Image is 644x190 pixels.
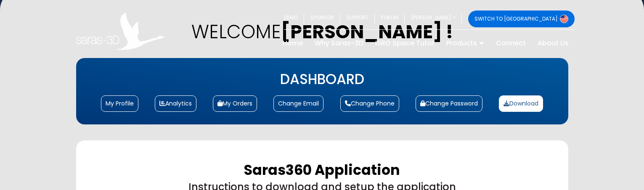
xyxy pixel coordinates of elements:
[273,95,323,112] a: Change Email
[532,37,575,50] a: About Us
[93,71,551,89] h3: DASHBOARD
[375,11,405,27] a: FORUM
[101,95,138,112] a: My Profile
[155,95,196,112] a: Analytics
[416,95,482,112] a: Change Password
[499,95,543,112] a: Download
[76,13,166,50] img: Saras 3D
[340,95,399,112] a: Change Phone
[405,11,461,27] a: [PERSON_NAME]
[560,15,568,23] img: Switch to USA
[277,37,309,50] a: Home
[369,37,440,50] a: ISRO Space Tutor
[284,11,304,27] a: DEMO
[490,37,532,50] a: Connect
[440,37,490,50] a: Products
[213,95,257,112] a: My Orders
[468,11,575,27] a: SWITCH TO [GEOGRAPHIC_DATA]
[304,11,340,27] a: SPONSOR
[99,161,545,179] h3: Saras360 Application
[309,37,369,50] a: Why Saras-3D
[340,11,375,27] a: SUPPORT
